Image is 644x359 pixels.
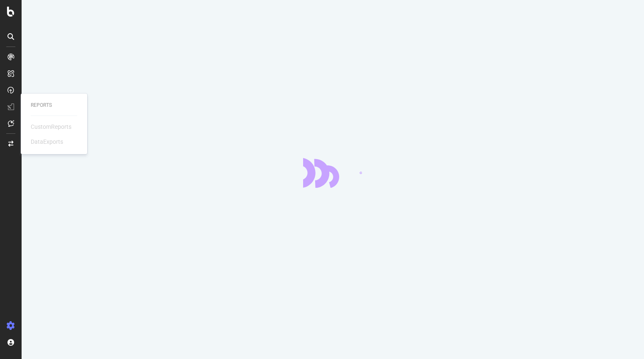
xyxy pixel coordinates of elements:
div: animation [303,158,363,188]
div: Reports [31,102,77,109]
div: DataExports [31,138,63,146]
div: CustomReports [31,123,71,131]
